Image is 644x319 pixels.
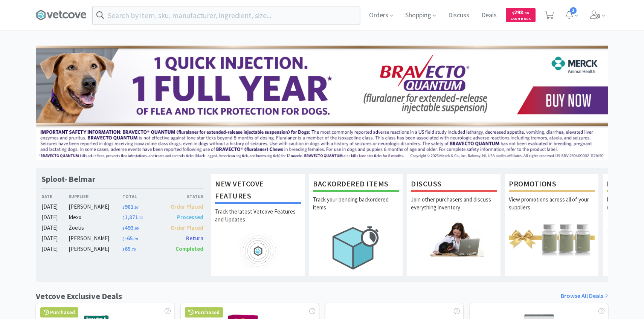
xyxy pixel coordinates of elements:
[69,244,122,253] div: [PERSON_NAME]
[215,178,301,204] h1: New Vetcove Features
[133,237,138,241] span: . 79
[41,174,95,185] h1: Sploot- Belmar
[313,195,399,222] p: Track your pending backordered items
[509,222,595,256] img: hero_promotions.png
[131,247,136,252] span: . 70
[177,214,203,221] span: Processed
[69,234,122,243] div: [PERSON_NAME]
[122,193,163,200] div: Total
[69,223,122,232] div: Zoetis
[510,17,531,22] span: Cash Back
[122,215,125,220] span: $
[41,223,69,232] div: [DATE]
[122,235,138,242] span: -65
[134,205,139,210] span: . 57
[122,237,125,241] span: $
[41,202,69,211] div: [DATE]
[41,244,203,253] a: [DATE][PERSON_NAME]$65.70Completed
[411,178,497,192] h1: Discuss
[41,202,203,211] a: [DATE][PERSON_NAME]$981.57Order Placed
[93,6,360,24] input: Search by item, sku, manufacturer, ingredient, size...
[69,193,122,200] div: Supplier
[138,215,143,220] span: . 56
[509,195,595,222] p: View promotions across all of your suppliers
[309,174,403,276] a: Backordered ItemsTrack your pending backordered items
[512,11,514,15] span: $
[175,245,203,252] span: Completed
[69,202,122,211] div: [PERSON_NAME]
[122,245,136,252] span: 65
[215,234,301,268] img: hero_feature_roadmap.png
[411,195,497,222] p: Join other purchasers and discuss everything inventory
[445,12,472,19] a: Discuss
[41,193,69,200] div: Date
[122,247,125,252] span: $
[506,5,536,25] a: $298.90Cash Back
[171,203,203,210] span: Order Placed
[411,222,497,256] img: hero_discuss.png
[478,12,500,19] a: Deals
[122,226,125,231] span: $
[122,214,143,221] span: 1,871
[505,174,599,276] a: PromotionsView promotions across all of your suppliers
[36,46,608,160] img: 3ffb5edee65b4d9ab6d7b0afa510b01f.jpg
[523,11,529,15] span: . 90
[171,224,203,231] span: Order Placed
[41,213,203,222] a: [DATE]Idexx$1,871.56Processed
[122,224,139,231] span: 493
[215,208,301,234] p: Track the latest Vetcove Features and Updates
[509,178,595,192] h1: Promotions
[186,235,203,242] span: Return
[41,234,203,243] a: [DATE][PERSON_NAME]$-65.79Return
[41,223,203,232] a: [DATE]Zoetis$493.00Order Placed
[313,178,399,192] h1: Backordered Items
[41,244,69,253] div: [DATE]
[69,213,122,222] div: Idexx
[134,226,139,231] span: . 00
[41,213,69,222] div: [DATE]
[41,234,69,243] div: [DATE]
[122,203,139,210] span: 981
[163,193,203,200] div: Status
[407,174,501,276] a: DiscussJoin other purchasers and discuss everything inventory
[512,9,529,16] span: 298
[211,174,305,276] a: New Vetcove FeaturesTrack the latest Vetcove Features and Updates
[570,7,577,14] span: 2
[561,291,608,301] a: Browse All Deals
[313,222,399,273] img: hero_backorders.png
[36,290,122,303] h1: Vetcove Exclusive Deals
[122,205,125,210] span: $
